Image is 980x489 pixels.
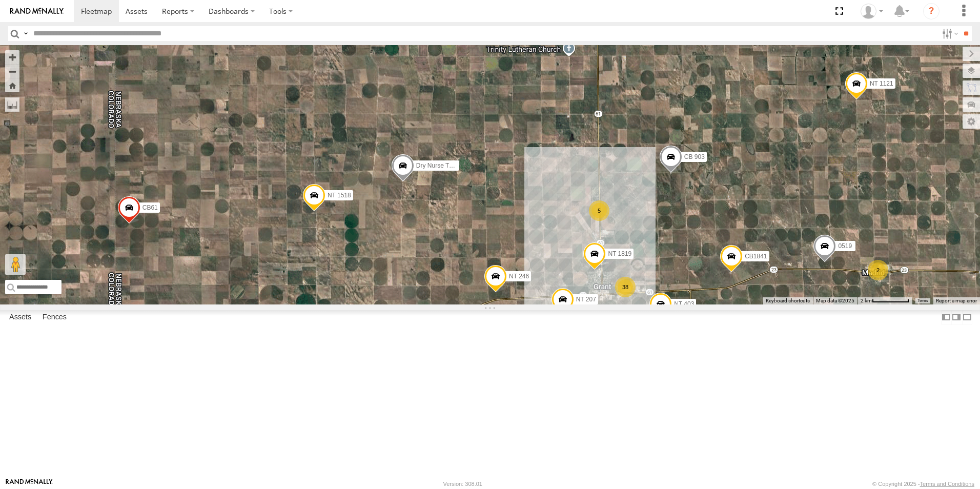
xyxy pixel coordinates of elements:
button: Map Scale: 2 km per 69 pixels [857,297,912,304]
button: Drag Pegman onto the map to open Street View [5,254,26,275]
img: rand-logo.svg [10,8,64,15]
span: Dry Nurse Trailer [416,162,463,170]
span: NT 1819 [608,250,631,257]
div: 38 [615,277,636,297]
span: NT 1121 [870,80,893,87]
label: Dock Summary Table to the Right [951,310,962,325]
label: Search Filter Options [938,26,960,41]
span: 0519 [838,242,852,250]
label: Measure [5,97,19,112]
label: Fences [37,310,72,324]
span: NT 246 [509,273,529,280]
a: Terms (opens in new tab) [917,299,928,303]
a: Terms and Conditions [920,481,974,487]
button: Zoom out [5,64,19,78]
label: Map Settings [963,114,980,129]
div: 2 [868,260,888,280]
span: NT 1518 [328,192,351,199]
div: 5 [589,200,609,221]
button: Zoom in [5,50,19,64]
span: 2 km [861,298,872,303]
button: Keyboard shortcuts [766,297,810,304]
div: Version: 308.01 [443,481,482,487]
label: Hide Summary Table [962,310,972,325]
span: CB1841 [745,253,767,260]
a: Report a map error [936,298,977,303]
button: Zoom Home [5,78,19,92]
span: NT 403 [674,301,694,308]
span: NT 207 [576,296,596,303]
a: Visit our Website [6,479,53,489]
span: CB61 [142,204,158,211]
span: CB 903 [684,153,705,160]
div: Al Bahnsen [857,4,887,19]
label: Dock Summary Table to the Left [941,310,951,325]
i: ? [923,3,940,19]
label: Search Query [22,26,30,41]
div: © Copyright 2025 - [872,481,974,487]
span: Map data ©2025 [816,298,854,303]
label: Assets [4,310,36,324]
